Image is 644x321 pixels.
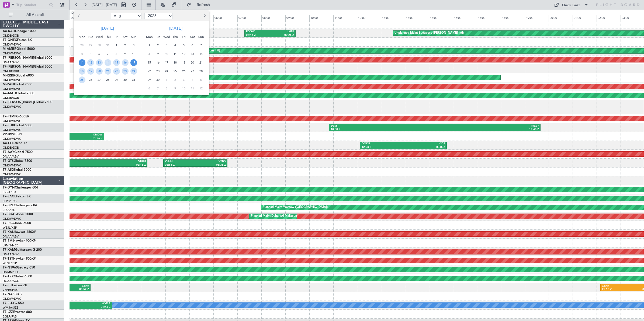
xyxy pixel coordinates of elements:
[163,68,170,75] span: 24
[121,76,129,84] div: 30-8-2025
[145,33,154,41] div: Mon
[155,68,161,75] span: 23
[189,85,196,92] span: 11
[146,42,153,49] span: 1
[172,51,179,57] span: 11
[112,41,121,50] div: 1-8-2025
[78,41,86,50] div: 28-7-2025
[189,59,196,66] span: 20
[197,41,205,50] div: 7-9-2025
[130,76,137,83] span: 31
[87,42,94,49] span: 29
[112,33,121,41] div: Fri
[146,76,153,83] span: 29
[122,76,129,83] span: 30
[198,85,205,92] span: 12
[163,76,170,83] span: 1
[110,13,142,19] select: Select month
[162,58,171,67] div: 17-9-2025
[130,59,137,66] span: 17
[121,58,129,67] div: 16-8-2025
[146,68,153,75] span: 22
[86,76,95,84] div: 26-8-2025
[188,50,197,58] div: 13-9-2025
[79,59,85,66] span: 11
[130,68,137,75] span: 24
[86,67,95,76] div: 19-8-2025
[179,41,188,50] div: 5-9-2025
[105,59,111,66] span: 14
[171,84,179,93] div: 9-10-2025
[78,33,86,41] div: Mon
[96,59,103,66] span: 13
[96,51,103,57] span: 6
[155,85,161,92] span: 7
[144,13,173,19] select: Select year
[113,59,120,66] span: 15
[188,67,197,76] div: 27-9-2025
[112,50,121,58] div: 8-8-2025
[188,84,197,93] div: 11-10-2025
[155,59,161,66] span: 16
[145,84,154,93] div: 6-10-2025
[122,51,129,57] span: 9
[171,67,179,76] div: 25-9-2025
[155,76,161,83] span: 30
[78,76,86,84] div: 25-8-2025
[122,42,129,49] span: 2
[121,33,129,41] div: Sat
[145,67,154,76] div: 22-9-2025
[154,58,162,67] div: 16-9-2025
[145,41,154,50] div: 1-9-2025
[105,51,111,57] span: 7
[181,42,187,49] span: 5
[87,68,94,75] span: 19
[179,33,188,41] div: Fri
[95,50,103,58] div: 6-8-2025
[189,51,196,57] span: 13
[172,76,179,83] span: 2
[95,33,103,41] div: Wed
[198,42,205,49] span: 7
[103,41,112,50] div: 31-7-2025
[79,42,85,49] span: 28
[121,67,129,76] div: 23-8-2025
[172,68,179,75] span: 25
[96,76,103,83] span: 27
[188,58,197,67] div: 20-9-2025
[87,76,94,83] span: 26
[162,67,171,76] div: 24-9-2025
[197,84,205,93] div: 12-10-2025
[163,59,170,66] span: 17
[163,85,170,92] span: 8
[121,41,129,50] div: 2-8-2025
[122,59,129,66] span: 16
[154,41,162,50] div: 2-9-2025
[146,51,153,57] span: 8
[172,42,179,49] span: 4
[129,33,138,41] div: Sun
[121,50,129,58] div: 9-8-2025
[155,51,161,57] span: 9
[162,50,171,58] div: 10-9-2025
[95,41,103,50] div: 30-7-2025
[154,76,162,84] div: 30-9-2025
[188,41,197,50] div: 6-9-2025
[112,76,121,84] div: 29-8-2025
[79,51,85,57] span: 4
[130,51,137,57] span: 10
[113,68,120,75] span: 22
[181,76,187,83] span: 3
[103,58,112,67] div: 14-8-2025
[179,50,188,58] div: 12-9-2025
[162,76,171,84] div: 1-10-2025
[95,76,103,84] div: 27-8-2025
[78,58,86,67] div: 11-8-2025
[171,41,179,50] div: 4-9-2025
[171,58,179,67] div: 18-9-2025
[162,41,171,50] div: 3-9-2025
[129,76,138,84] div: 31-8-2025
[171,33,179,41] div: Thu
[179,84,188,93] div: 10-10-2025
[79,76,85,83] span: 25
